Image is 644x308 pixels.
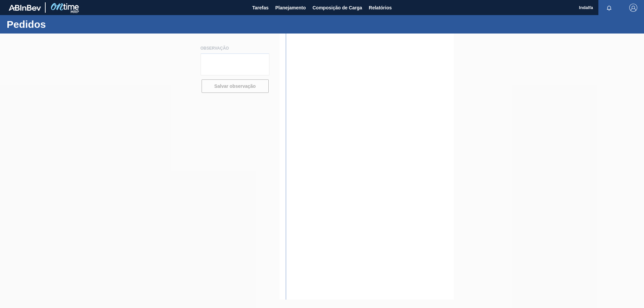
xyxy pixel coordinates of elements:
[598,3,620,12] button: Notificações
[369,4,392,12] span: Relatórios
[7,20,126,28] h1: Pedidos
[275,4,306,12] span: Planejamento
[313,4,362,12] span: Composição de Carga
[629,4,637,12] img: Logout
[252,4,269,12] span: Tarefas
[9,5,41,11] img: TNhmsLtSVTkK8tSr43FrP2fwEKptu5GPRR3wAAAABJRU5ErkJggg==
